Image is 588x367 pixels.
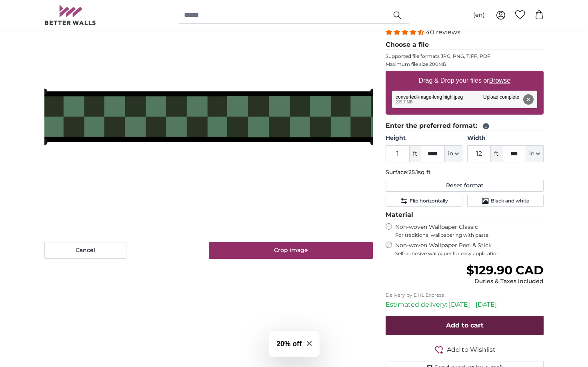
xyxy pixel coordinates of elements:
legend: Material [386,210,544,220]
button: Reset format [386,180,544,192]
button: Black and white [467,195,544,207]
span: Black and white [491,198,529,204]
span: Self-adhesive wallpaper for easy application [395,250,544,257]
label: Width [467,134,544,142]
span: Add to cart [446,321,484,329]
img: Betterwalls [44,5,96,25]
button: in [526,145,544,162]
button: Add to Wishlist [386,345,544,355]
label: Non-woven Wallpaper Classic [395,223,544,238]
p: Estimated delivery: [DATE] - [DATE] [386,300,544,309]
button: Crop image [209,242,373,259]
span: 40 reviews [426,28,460,36]
p: Surface: [386,169,544,177]
button: in [445,145,462,162]
button: Flip horizontally [386,195,462,207]
div: Duties & Taxes included [466,278,544,286]
label: Non-woven Wallpaper Peel & Stick [395,242,544,257]
span: Flip horizontally [410,198,448,204]
label: Drag & Drop your files or [416,73,514,89]
button: Cancel [44,242,126,259]
button: Add to cart [386,316,544,335]
button: (en) [467,8,491,22]
p: Maximum file size 200MB. [386,61,544,67]
u: Browse [489,77,510,84]
span: 4.38 stars [386,28,426,36]
p: Delivery by DHL Express [386,292,544,298]
legend: Choose a file [386,40,544,50]
span: Add to Wishlist [447,345,496,355]
span: For traditional wallpapering with paste [395,232,544,238]
span: $129.90 CAD [466,263,544,278]
span: in [448,150,453,158]
p: Supported file formats JPG, PNG, TIFF, PDF [386,53,544,60]
label: Height [386,134,462,142]
span: ft [410,145,421,162]
span: in [529,150,534,158]
span: ft [491,145,502,162]
span: 25.1sq ft [408,169,431,176]
legend: Enter the preferred format: [386,121,544,131]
